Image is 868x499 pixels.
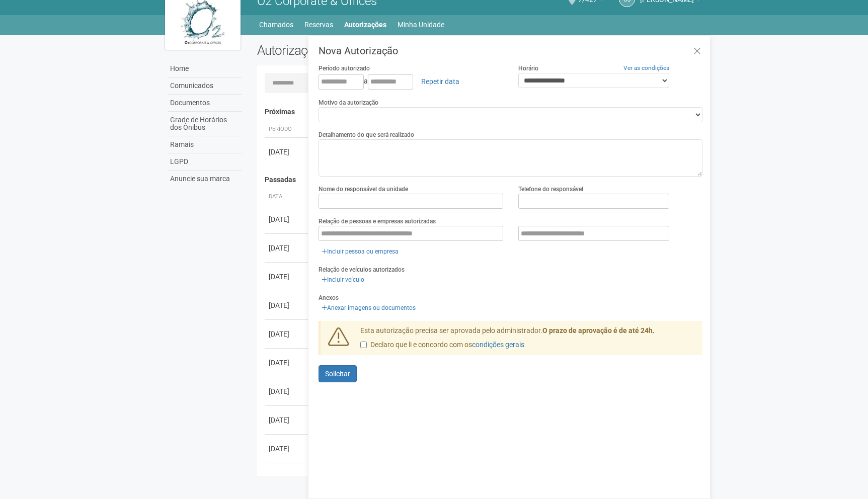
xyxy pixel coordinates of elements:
[269,214,306,224] div: [DATE]
[319,265,405,274] label: Relação de veículos autorizados
[168,153,242,171] a: LGPD
[259,18,293,32] a: Chamados
[265,189,310,205] th: Data
[319,130,414,139] label: Detalhamento do que será realizado
[269,147,306,157] div: [DATE]
[319,46,702,56] h3: Nova Autorização
[269,300,306,310] div: [DATE]
[269,358,306,368] div: [DATE]
[269,243,306,253] div: [DATE]
[265,108,696,116] h4: Próximas
[360,340,524,350] label: Declaro que li e concordo com os
[319,217,436,226] label: Relação de pessoas e empresas autorizadas
[168,171,242,187] a: Anuncie sua marca
[319,302,419,313] a: Anexar imagens ou documentos
[353,326,703,355] div: Esta autorização precisa ser aprovada pelo administrador.
[257,43,472,58] h2: Autorizações
[542,326,655,335] strong: O prazo de aprovação é de até 24h.
[319,64,370,73] label: Período autorizado
[269,329,306,339] div: [DATE]
[360,342,367,348] input: Declaro que li e concordo com oscondições gerais
[269,386,306,396] div: [DATE]
[398,18,444,32] a: Minha Unidade
[168,136,242,153] a: Ramais
[325,370,350,378] span: Solicitar
[319,293,339,302] label: Anexos
[304,18,333,32] a: Reservas
[623,64,669,71] a: Ver as condições
[168,77,242,95] a: Comunicados
[168,112,242,136] a: Grade de Horários dos Ônibus
[319,274,367,285] a: Incluir veículo
[168,95,242,112] a: Documentos
[319,98,378,107] label: Motivo da autorização
[269,444,306,454] div: [DATE]
[415,73,466,90] a: Repetir data
[472,341,524,349] a: condições gerais
[265,121,310,138] th: Período
[265,176,696,184] h4: Passadas
[269,415,306,425] div: [DATE]
[518,64,538,73] label: Horário
[269,272,306,282] div: [DATE]
[344,18,386,32] a: Autorizações
[319,73,503,90] div: a
[319,185,408,194] label: Nome do responsável da unidade
[168,60,242,77] a: Home
[518,185,583,194] label: Telefone do responsável
[319,246,402,257] a: Incluir pessoa ou empresa
[319,365,357,382] button: Solicitar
